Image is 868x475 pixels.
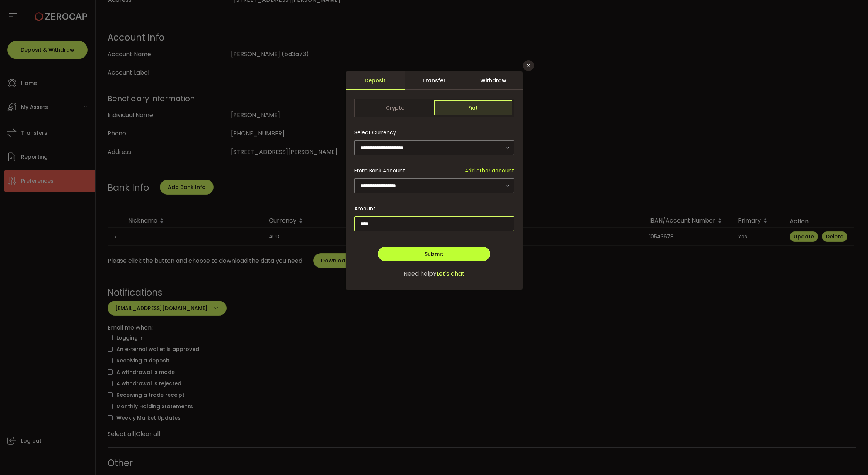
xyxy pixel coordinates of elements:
span: From Bank Account [354,167,405,175]
span: Need help? [404,269,436,278]
span: Let's chat [436,269,464,278]
div: Deposit [346,71,405,90]
iframe: Chat Widget [831,440,868,475]
div: dialog [346,71,523,290]
span: Submit [425,250,443,258]
span: Fiat [434,100,512,115]
div: Withdraw [464,71,523,90]
span: Add other account [465,167,514,175]
button: Close [523,60,534,71]
label: Select Currency [354,129,401,136]
span: Crypto [356,100,434,115]
div: Transfer [405,71,464,90]
button: Submit [378,247,490,261]
label: Amount [354,205,380,212]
